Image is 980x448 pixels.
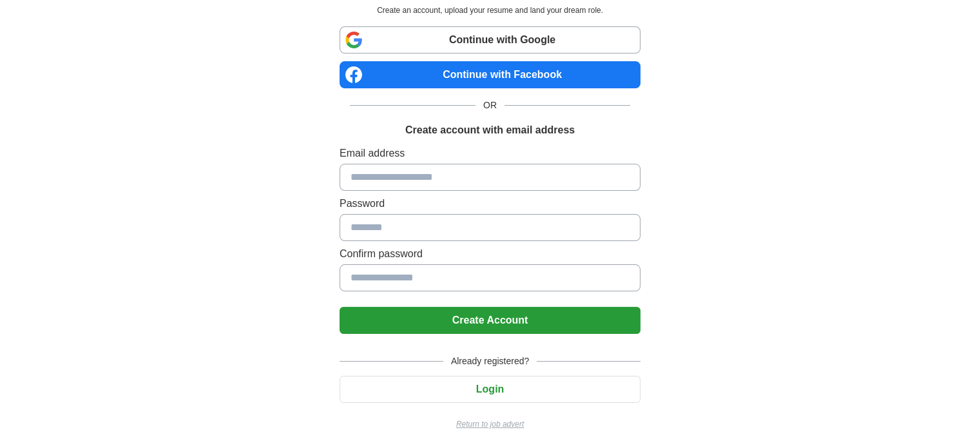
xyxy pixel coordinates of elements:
[405,122,575,138] h1: Create account with email address
[340,307,640,334] button: Create Account
[340,146,640,161] label: Email address
[340,246,640,262] label: Confirm password
[340,418,640,430] a: Return to job advert
[340,376,640,403] button: Login
[443,355,537,368] span: Already registered?
[340,26,640,54] a: Continue with Google
[340,196,640,211] label: Password
[340,61,640,88] a: Continue with Facebook
[340,384,640,394] a: Login
[476,99,504,112] span: OR
[342,5,638,16] p: Create an account, upload your resume and land your dream role.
